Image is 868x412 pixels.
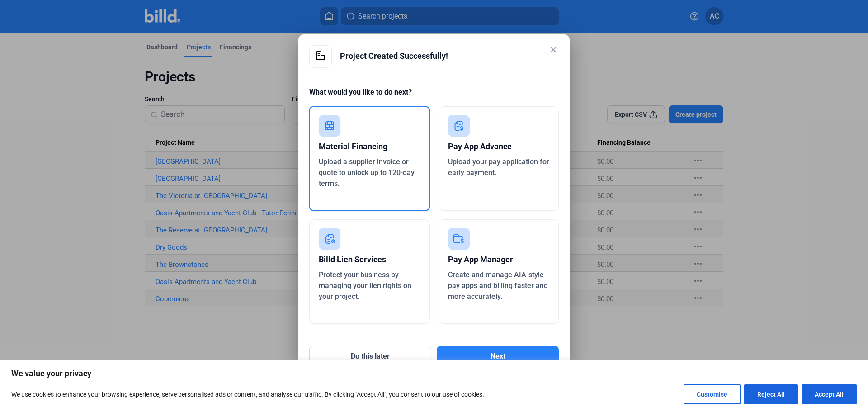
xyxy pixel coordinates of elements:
[319,270,411,301] span: Protect your business by managing your lien rights on your project.
[448,250,550,270] div: Pay App Manager
[309,87,559,106] div: What would you like to do next?
[319,137,420,156] div: Material Financing
[11,368,857,379] p: We value your privacy
[448,157,549,177] span: Upload your pay application for early payment.
[309,346,431,367] button: Do this later
[548,44,559,55] mat-icon: close
[448,137,550,156] div: Pay App Advance
[448,270,548,301] span: Create and manage AIA-style pay apps and billing faster and more accurately.
[11,389,484,400] p: We use cookies to enhance your browsing experience, serve personalised ads or content, and analys...
[744,384,798,404] button: Reject All
[319,250,420,270] div: Billd Lien Services
[802,384,857,404] button: Accept All
[684,384,741,404] button: Customise
[319,157,415,188] span: Upload a supplier invoice or quote to unlock up to 120-day terms.
[340,45,559,67] div: Project Created Successfully!
[437,346,559,367] button: Next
